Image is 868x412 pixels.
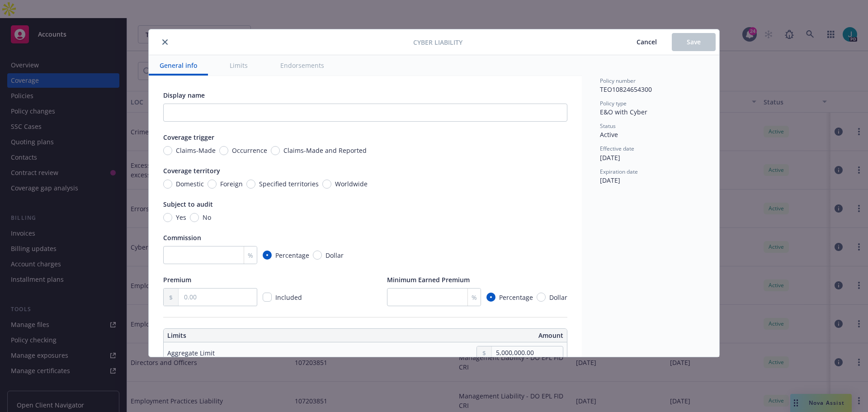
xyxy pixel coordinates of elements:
span: Domestic [176,179,204,189]
span: Coverage trigger [163,133,214,142]
input: Percentage [486,293,495,302]
span: Percentage [275,251,309,260]
span: Cyber Liability [413,38,462,47]
input: Specified territories [246,180,255,189]
span: % [472,293,477,302]
input: 0.00 [179,289,257,306]
input: Occurrence [219,146,228,155]
span: Dollar [325,251,344,260]
th: Amount [369,329,567,342]
span: TEO10824654300 [600,85,652,94]
span: Minimum Earned Premium [387,275,470,284]
span: Active [600,130,618,139]
button: Cancel [622,33,672,51]
span: Dollar [549,293,567,302]
span: No [203,213,211,222]
input: Claims-Made [163,146,172,155]
span: % [248,251,253,260]
span: Commission [163,233,201,242]
button: General info [149,55,208,76]
span: [DATE] [600,153,620,162]
span: E&O with Cyber [600,108,647,116]
span: Expiration date [600,168,638,175]
th: Limits [164,329,325,342]
button: Endorsements [269,55,335,76]
input: Domestic [163,180,172,189]
span: Included [275,293,302,302]
span: Premium [163,275,191,284]
span: Subject to audit [163,200,213,208]
button: Save [672,33,716,51]
span: Claims-Made [176,146,216,155]
span: Specified territories [259,179,319,189]
span: Claims-Made and Reported [283,146,367,155]
button: Limits [219,55,259,76]
input: 0.00 [492,346,563,359]
input: Dollar [537,293,546,302]
input: Foreign [208,180,217,189]
span: Policy number [600,77,636,85]
span: Policy type [600,99,627,107]
input: Dollar [313,251,322,260]
input: Percentage [263,251,272,260]
div: Aggregate Limit [167,348,215,358]
span: Worldwide [335,179,368,189]
input: Yes [163,213,172,222]
input: Worldwide [322,180,331,189]
span: Coverage territory [163,166,220,175]
button: close [160,37,170,47]
span: [DATE] [600,176,620,185]
span: Cancel [637,38,657,46]
span: Effective date [600,145,634,152]
input: No [190,213,199,222]
span: Display name [163,91,205,99]
span: Occurrence [232,146,267,155]
span: Status [600,122,616,130]
span: Percentage [499,293,533,302]
span: Yes [176,213,186,222]
input: Claims-Made and Reported [271,146,280,155]
span: Save [687,38,701,46]
span: Foreign [220,179,243,189]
